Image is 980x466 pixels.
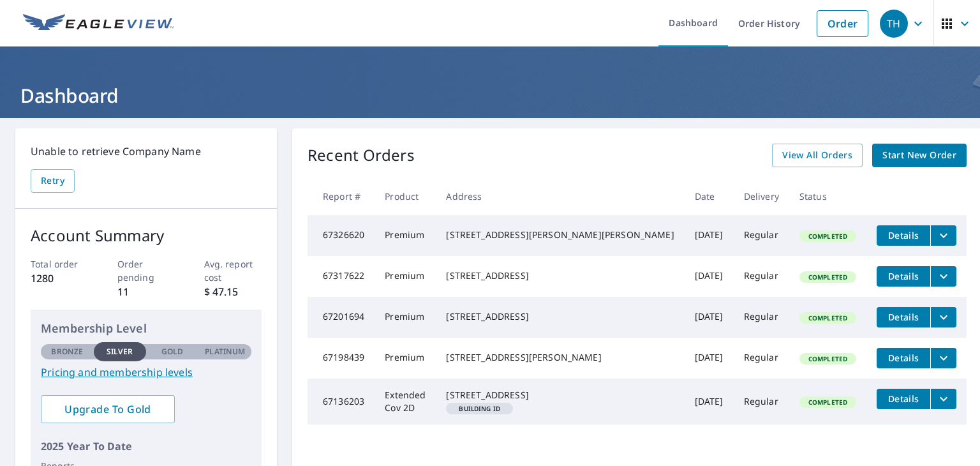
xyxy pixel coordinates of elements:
button: detailsBtn-67326620 [877,225,930,246]
button: filesDropdownBtn-67317622 [930,266,956,287]
div: [STREET_ADDRESS] [446,310,674,323]
p: Silver [107,346,133,357]
button: filesDropdownBtn-67201694 [930,307,956,327]
a: Upgrade To Gold [41,395,175,423]
td: 67201694 [308,297,375,338]
button: detailsBtn-67198439 [877,348,930,368]
td: [DATE] [685,297,734,338]
span: Details [884,270,923,282]
a: Start New Order [872,144,967,167]
th: Status [789,177,866,215]
span: Details [884,311,923,323]
td: Regular [734,256,789,297]
a: View All Orders [772,144,863,167]
p: Membership Level [41,320,251,337]
p: $ 47.15 [204,284,262,299]
td: [DATE] [685,379,734,425]
td: Premium [375,297,436,338]
td: Regular [734,338,789,379]
td: 67136203 [308,379,375,425]
td: Premium [375,215,436,256]
a: Pricing and membership levels [41,365,251,380]
span: Completed [801,354,855,363]
span: Completed [801,313,855,322]
span: Details [884,229,923,241]
button: filesDropdownBtn-67326620 [930,225,956,246]
span: View All Orders [782,147,852,163]
span: Completed [801,398,855,407]
p: Recent Orders [308,144,415,167]
p: Unable to retrieve Company Name [31,144,262,159]
td: Regular [734,215,789,256]
td: Extended Cov 2D [375,379,436,425]
td: Premium [375,256,436,297]
button: detailsBtn-67317622 [877,266,930,287]
div: [STREET_ADDRESS][PERSON_NAME] [446,351,674,364]
td: [DATE] [685,215,734,256]
span: Completed [801,273,855,282]
p: 2025 Year To Date [41,439,251,454]
span: Start New Order [882,147,956,163]
td: Premium [375,338,436,379]
td: [DATE] [685,338,734,379]
td: 67198439 [308,338,375,379]
button: filesDropdownBtn-67198439 [930,348,956,368]
td: Regular [734,297,789,338]
p: Account Summary [31,224,262,247]
th: Delivery [734,177,789,215]
th: Report # [308,177,375,215]
a: Order [817,10,868,37]
p: 1280 [31,271,89,286]
span: Retry [41,173,64,189]
span: Completed [801,232,855,241]
div: [STREET_ADDRESS] [446,269,674,282]
em: Building ID [459,405,500,412]
button: detailsBtn-67136203 [877,389,930,409]
div: TH [880,10,908,38]
td: [DATE] [685,256,734,297]
th: Date [685,177,734,215]
p: 11 [117,284,175,299]
td: 67317622 [308,256,375,297]
p: Order pending [117,257,175,284]
p: Bronze [51,346,83,357]
span: Upgrade To Gold [51,402,165,416]
img: EV Logo [23,14,174,33]
p: Platinum [205,346,245,357]
p: Gold [161,346,183,357]
button: detailsBtn-67201694 [877,307,930,327]
p: Total order [31,257,89,271]
div: [STREET_ADDRESS][PERSON_NAME][PERSON_NAME] [446,229,674,241]
h1: Dashboard [15,82,965,109]
td: 67326620 [308,215,375,256]
td: Regular [734,379,789,425]
button: filesDropdownBtn-67136203 [930,389,956,409]
span: Details [884,393,923,405]
div: [STREET_ADDRESS] [446,389,674,402]
th: Address [436,177,684,215]
th: Product [375,177,436,215]
button: Retry [31,169,75,193]
span: Details [884,352,923,364]
p: Avg. report cost [204,257,262,284]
